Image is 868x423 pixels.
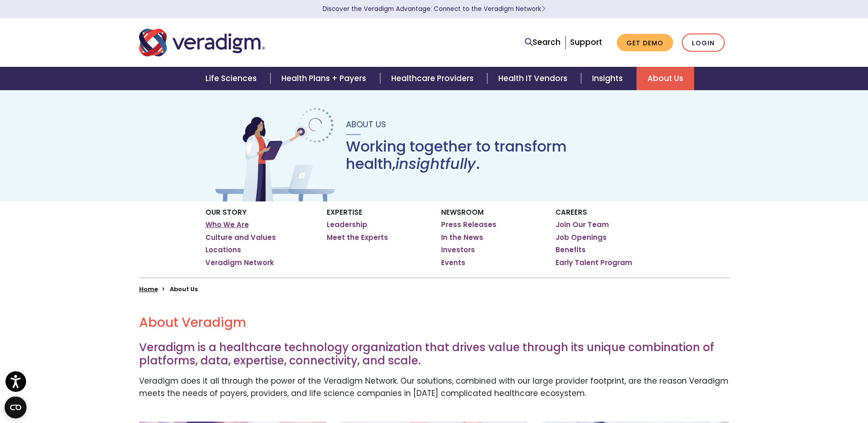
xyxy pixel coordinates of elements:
button: Open CMP widget [5,396,27,418]
h1: Working together to transform health, . [346,138,655,173]
em: insightfully [395,153,476,174]
a: Insights [581,67,636,90]
a: Locations [205,245,241,255]
h2: About Veradigm [139,315,729,331]
a: Healthcare Providers [380,67,487,90]
a: Search [525,36,561,49]
a: Investors [441,245,475,255]
a: In the News [441,233,483,242]
span: About Us [346,119,386,130]
a: Leadership [327,220,367,229]
a: Job Openings [555,233,607,242]
img: Veradigm logo [139,27,265,58]
a: Events [441,258,465,267]
a: Who We Are [205,220,249,229]
iframe: Drift Chat Widget [692,357,857,412]
a: Discover the Veradigm Advantage: Connect to the Veradigm NetworkLearn More [323,5,545,13]
span: Learn More [541,5,545,13]
a: Veradigm Network [205,258,274,267]
a: Early Talent Program [555,258,632,267]
a: Get Demo [617,34,673,52]
a: Login [682,33,725,52]
a: Join Our Team [555,220,609,229]
a: About Us [636,67,694,90]
a: Benefits [555,245,586,255]
a: Culture and Values [205,233,276,242]
a: Press Releases [441,220,496,229]
a: Meet the Experts [327,233,388,242]
a: Home [139,285,158,293]
a: Health Plans + Payers [270,67,380,90]
a: Support [570,37,602,48]
a: Health IT Vendors [487,67,581,90]
p: Veradigm does it all through the power of the Veradigm Network. Our solutions, combined with our ... [139,375,729,400]
a: Life Sciences [194,67,270,90]
h3: Veradigm is a healthcare technology organization that drives value through its unique combination... [139,341,729,368]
